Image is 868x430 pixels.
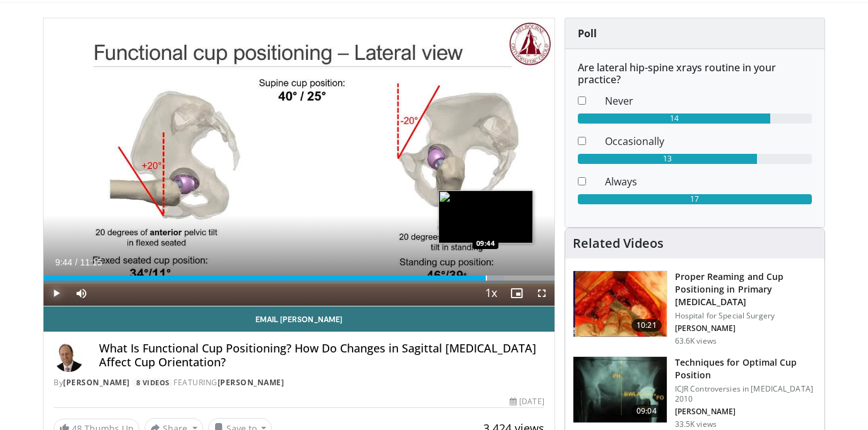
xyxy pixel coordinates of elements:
[578,113,771,124] div: 14
[675,270,817,308] h3: Proper Reaming and Cup Positioning in Primary [MEDICAL_DATA]
[675,419,717,429] p: 33.5K views
[573,270,817,346] a: 10:21 Proper Reaming and Cup Positioning in Primary [MEDICAL_DATA] Hospital for Special Surgery [...
[675,407,817,417] p: [PERSON_NAME]
[675,323,817,334] p: [PERSON_NAME]
[675,336,717,346] p: 63.6K views
[55,257,72,267] span: 9:44
[54,342,84,372] img: Avatar
[675,311,817,321] p: Hospital for Special Surgery
[631,319,662,332] span: 10:21
[75,257,78,267] span: /
[44,306,554,332] a: Email [PERSON_NAME]
[573,236,664,251] h4: Related Videos
[438,190,533,243] img: image.jpeg
[132,378,173,388] a: 8 Videos
[44,276,554,281] div: Progress Bar
[63,377,130,388] a: [PERSON_NAME]
[99,342,544,369] h4: What Is Functional Cup Positioning? How Do Changes in Sagittal [MEDICAL_DATA] Affect Cup Orientat...
[529,281,554,306] button: Fullscreen
[578,26,597,40] strong: Poll
[578,194,812,204] div: 17
[44,18,554,306] video-js: Video Player
[504,281,529,306] button: Enable picture-in-picture mode
[675,356,817,381] h3: Techniques for Optimal Cup Position
[573,357,667,422] img: Screen_shot_2010-09-10_at_12.36.11_PM_2.png.150x105_q85_crop-smart_upscale.jpg
[573,356,817,429] a: 09:04 Techniques for Optimal Cup Position ICJR Controversies in [MEDICAL_DATA] 2010 [PERSON_NAME]...
[80,257,102,267] span: 11:15
[54,377,544,388] div: By FEATURING
[578,62,812,86] h6: Are lateral hip-spine xrays routine in your practice?
[479,281,504,306] button: Playback Rate
[44,281,69,306] button: Play
[595,93,821,108] dd: Never
[578,154,757,164] div: 13
[510,396,544,407] div: [DATE]
[595,174,821,189] dd: Always
[69,281,94,306] button: Mute
[218,377,284,388] a: [PERSON_NAME]
[631,405,662,417] span: 09:04
[595,134,821,149] dd: Occasionally
[573,271,667,337] img: 9ceeadf7-7a50-4be6-849f-8c42a554e74d.150x105_q85_crop-smart_upscale.jpg
[675,384,817,404] p: ICJR Controversies in [MEDICAL_DATA] 2010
